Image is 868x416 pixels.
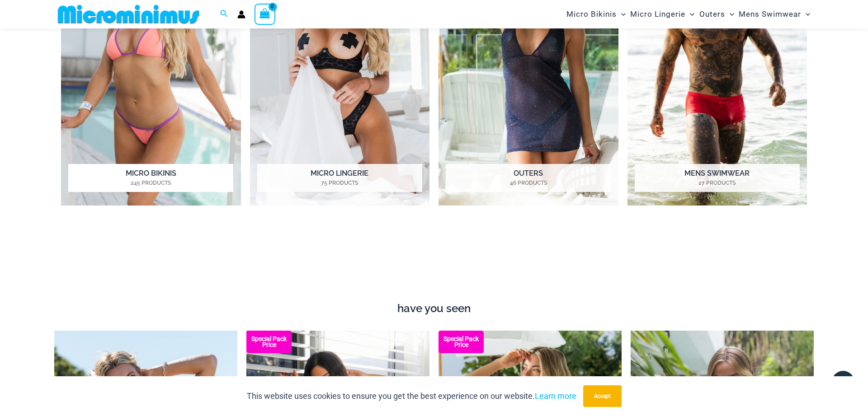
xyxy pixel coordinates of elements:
h2: Micro Lingerie [257,164,422,192]
a: Account icon link [237,10,245,19]
a: View Shopping Cart, empty [255,4,275,24]
span: Outers [699,3,725,26]
iframe: TrustedSite Certified [61,229,807,297]
h2: Outers [446,164,611,192]
a: Micro BikinisMenu ToggleMenu Toggle [564,3,628,26]
span: Menu Toggle [801,3,810,26]
nav: Site Navigation [563,1,814,27]
button: Accept [583,385,622,407]
span: Menu Toggle [617,3,626,26]
mark: 46 Products [446,179,611,187]
img: MM SHOP LOGO FLAT [54,4,203,24]
span: Micro Bikinis [566,3,617,26]
mark: 27 Products [635,179,800,187]
span: Menu Toggle [685,3,694,26]
h2: Mens Swimwear [635,164,800,192]
span: Menu Toggle [725,3,734,26]
h4: have you seen [54,302,814,315]
a: OutersMenu ToggleMenu Toggle [697,3,736,26]
a: Search icon link [220,9,228,20]
b: Special Pack Price [246,336,292,348]
span: Micro Lingerie [630,3,685,26]
a: Learn more [535,391,576,401]
a: Micro LingerieMenu ToggleMenu Toggle [628,3,697,26]
b: Special Pack Price [439,336,484,348]
mark: 245 Products [68,179,233,187]
a: Mens SwimwearMenu ToggleMenu Toggle [736,3,812,26]
p: This website uses cookies to ensure you get the best experience on our website. [247,389,576,403]
span: Mens Swimwear [739,3,801,26]
h2: Micro Bikinis [68,164,233,192]
mark: 75 Products [257,179,422,187]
